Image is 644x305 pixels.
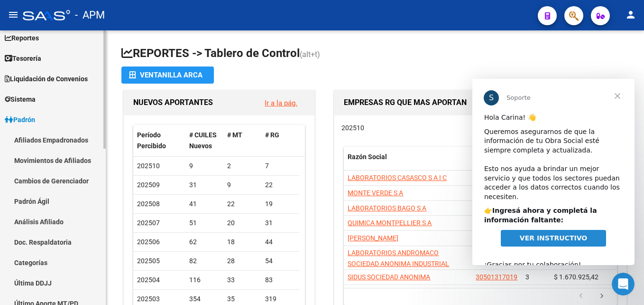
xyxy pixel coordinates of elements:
[189,218,220,229] div: 51
[137,238,160,246] span: 202506
[348,249,449,278] span: LABORATORIOS ANDROMACO SOCIEDAD ANONIMA INDUSTRIAL COMERCIAL INMOBILIARIA
[5,33,39,43] span: Reportes
[265,294,295,305] div: 319
[227,218,258,229] div: 20
[185,125,223,156] datatable-header-cell: # CUILES Nuevos
[257,94,305,112] button: Ir a la pág.
[227,180,258,191] div: 9
[300,50,320,59] span: (alt+t)
[265,161,295,172] div: 7
[189,199,220,210] div: 41
[525,273,529,281] span: 3
[5,114,35,125] span: Padrón
[5,53,41,64] span: Tesorería
[612,273,635,295] iframe: Intercom live chat
[265,218,295,229] div: 31
[344,98,467,107] span: EMPRESAS RG QUE MAS APORTAN
[348,273,430,281] span: SIDUS SOCIEDAD ANONIMA
[344,147,472,178] datatable-header-cell: Razón Social
[265,180,295,191] div: 22
[348,204,426,212] span: LABORATORIOS BAGO S A
[227,131,242,139] span: # MT
[189,161,220,172] div: 9
[189,237,220,248] div: 62
[476,273,517,281] span: 30501317019
[261,125,299,156] datatable-header-cell: # RG
[348,234,398,242] span: [PERSON_NAME]
[341,124,364,132] span: 202510
[265,199,295,210] div: 19
[137,200,160,208] span: 202508
[227,237,258,248] div: 18
[133,125,185,156] datatable-header-cell: Período Percibido
[189,180,220,191] div: 31
[8,9,19,20] mat-icon: menu
[227,294,258,305] div: 35
[189,275,220,286] div: 116
[5,74,88,84] span: Liquidación de Convenios
[189,131,217,150] span: # CUILES Nuevos
[12,172,150,200] div: ¡Gracias por tu colaboración! ​
[189,294,220,305] div: 354
[189,256,220,267] div: 82
[227,161,258,172] div: 2
[75,5,105,26] span: - APM
[121,46,629,62] h1: REPORTES -> Tablero de Control
[137,162,160,170] span: 202510
[348,189,403,197] span: MONTE VERDE S A
[137,219,160,227] span: 202507
[137,257,160,265] span: 202505
[348,219,432,227] span: QUIMICA MONTPELLIER S A
[137,295,160,303] span: 202503
[223,125,261,156] datatable-header-cell: # MT
[348,174,447,181] span: LABORATORIOS CASASCO S A I C
[227,199,258,210] div: 22
[554,273,598,281] span: $ 1.670.925,42
[137,131,166,150] span: Período Percibido
[265,275,295,286] div: 83
[129,67,206,84] div: Ventanilla ARCA
[227,256,258,267] div: 28
[348,153,387,161] span: Razón Social
[593,291,611,302] a: go to next page
[265,237,295,248] div: 44
[5,94,36,105] span: Sistema
[133,98,213,107] span: NUEVOS APORTANTES
[625,9,636,20] mat-icon: person
[137,181,160,189] span: 202509
[227,275,258,286] div: 33
[265,131,279,139] span: # RG
[121,67,214,84] button: Ventanilla ARCA
[137,276,160,284] span: 202504
[265,256,295,267] div: 54
[472,79,635,265] iframe: Intercom live chat mensaje
[265,99,297,107] a: Ir a la pág.
[572,291,590,302] a: go to previous page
